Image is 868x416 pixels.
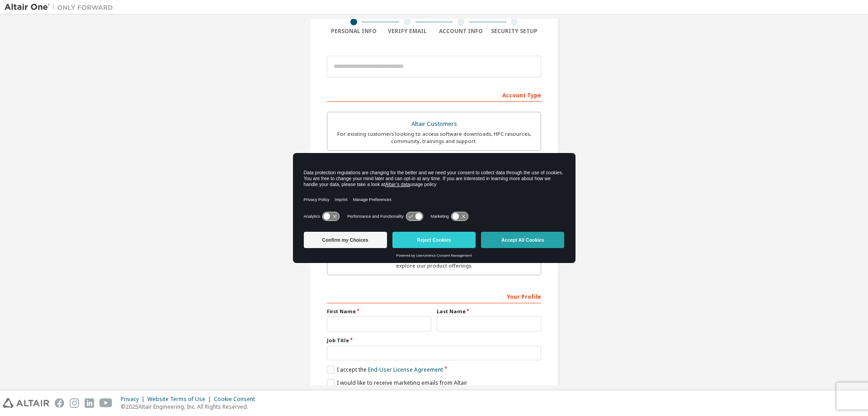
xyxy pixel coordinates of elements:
div: Account Info [434,28,488,35]
div: Account Type [327,87,541,102]
img: altair_logo.svg [3,398,49,408]
label: I would like to receive marketing emails from Altair [327,379,467,387]
label: I accept the [327,366,443,373]
div: Website Terms of Use [147,396,214,403]
img: linkedin.svg [85,398,94,408]
img: instagram.svg [70,398,79,408]
label: Job Title [327,337,541,344]
p: © 2025 Altair Engineering, Inc. All Rights Reserved. [121,403,260,411]
img: facebook.svg [55,398,64,408]
div: Personal Info [327,28,381,35]
a: End-User License Agreement [368,366,443,373]
div: For existing customers looking to access software downloads, HPC resources, community, trainings ... [333,130,535,145]
div: Cookie Consent [214,396,260,403]
div: Verify Email [381,28,434,35]
img: youtube.svg [99,398,113,408]
div: Your Profile [327,289,541,303]
div: Privacy [121,396,147,403]
div: Altair Customers [333,118,535,130]
div: Security Setup [488,28,542,35]
label: Last Name [437,308,541,315]
img: Altair One [5,3,118,12]
label: First Name [327,308,431,315]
